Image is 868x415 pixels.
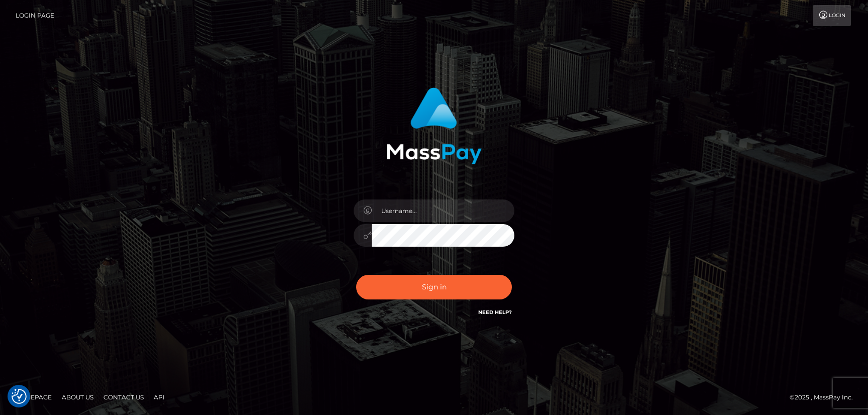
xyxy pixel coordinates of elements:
input: Username... [372,199,514,222]
a: Homepage [11,389,56,405]
img: MassPay Login [386,87,482,164]
button: Consent Preferences [12,389,27,404]
div: © 2025 , MassPay Inc. [790,392,860,403]
img: Revisit consent button [12,389,27,404]
button: Sign in [356,275,512,299]
a: Login Page [16,5,54,26]
a: Login [813,5,851,26]
a: Need Help? [478,309,512,316]
a: Contact Us [99,389,148,405]
a: About Us [58,389,97,405]
a: API [150,389,169,405]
